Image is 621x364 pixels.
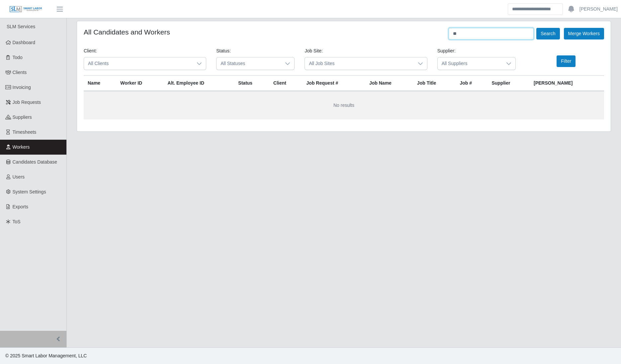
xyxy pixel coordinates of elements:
th: Supplier [488,76,530,91]
span: All Clients [84,57,193,70]
span: ToS [13,219,21,224]
h4: All Candidates and Workers [84,28,170,36]
th: Status [234,76,269,91]
span: System Settings [13,189,46,194]
span: SLM Services [7,24,35,29]
span: All Suppliers [438,57,502,70]
span: Workers [13,144,30,150]
label: Supplier: [437,47,456,54]
span: Suppliers [13,114,32,120]
th: Job Request # [303,76,365,91]
button: Search [536,28,560,39]
span: Job Requests [13,100,41,105]
span: Exports [13,204,28,209]
th: Name [84,76,116,91]
span: Users [13,174,25,180]
label: Status: [216,47,231,54]
label: Client: [84,47,97,54]
th: Job Name [365,76,413,91]
button: Filter [557,55,576,67]
span: Clients [13,70,27,75]
span: Invoicing [13,85,31,90]
span: Todo [13,55,23,60]
input: Search [508,3,563,15]
th: Job Title [413,76,456,91]
span: © 2025 Smart Labor Management, LLC [5,353,87,358]
td: No results [84,91,604,119]
span: Dashboard [13,40,36,45]
span: All Job Sites [305,57,413,70]
th: Job # [456,76,488,91]
span: All Statuses [217,57,281,70]
label: Job Site: [305,47,322,54]
img: SLM Logo [9,6,43,13]
th: Alt. Employee ID [164,76,234,91]
span: Candidates Database [13,159,57,165]
span: Timesheets [13,129,37,135]
button: Merge Workers [564,28,604,39]
th: [PERSON_NAME] [530,76,604,91]
th: Worker ID [116,76,163,91]
a: [PERSON_NAME] [579,6,618,13]
th: Client [269,76,303,91]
